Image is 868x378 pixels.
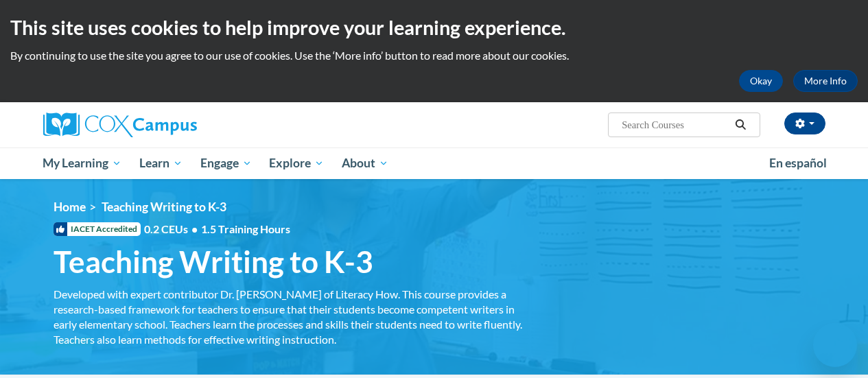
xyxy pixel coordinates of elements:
div: Developed with expert contributor Dr. [PERSON_NAME] of Literacy How. This course provides a resea... [54,287,527,347]
span: About [342,155,388,172]
span: Teaching Writing to K-3 [54,244,373,280]
button: Account Settings [784,113,825,134]
h2: This site uses cookies to help improve your learning experience. [10,14,858,41]
a: About [333,147,397,179]
span: 0.2 CEUs [144,222,290,237]
button: Okay [739,70,783,92]
span: • [191,222,198,235]
a: En español [760,149,836,178]
input: Search Courses [620,117,730,133]
div: Main menu [33,147,836,179]
span: En español [769,156,827,170]
span: Explore [269,155,324,172]
span: Learn [139,155,183,172]
a: Learn [130,147,191,179]
span: My Learning [43,155,121,172]
span: 1.5 Training Hours [201,222,290,235]
a: My Learning [34,147,131,179]
p: By continuing to use the site you agree to our use of cookies. Use the ‘More info’ button to read... [10,48,858,63]
a: Cox Campus [43,113,290,137]
a: More Info [793,70,858,92]
img: Cox Campus [43,113,197,137]
button: Search [730,117,751,133]
iframe: Button to launch messaging window [813,323,857,367]
span: IACET Accredited [54,222,141,236]
a: Explore [260,147,333,179]
span: Teaching Writing to K-3 [102,200,226,214]
span: Engage [200,155,252,172]
a: Home [54,200,86,214]
a: Engage [191,147,261,179]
